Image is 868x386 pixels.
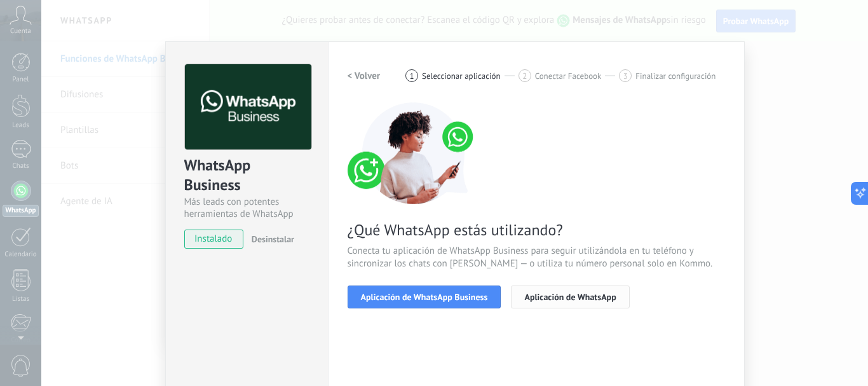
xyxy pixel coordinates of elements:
[348,220,725,240] span: ¿Qué WhatsApp estás utilizando?
[348,102,481,204] img: connect number
[635,71,715,81] span: Finalizar configuración
[348,245,725,270] span: Conecta tu aplicación de WhatsApp Business para seguir utilizándola en tu teléfono y sincronizar ...
[185,230,243,249] span: instalado
[348,64,381,87] button: < Volver
[247,230,294,249] button: Desinstalar
[422,71,501,81] span: Seleccionar aplicación
[522,71,527,81] span: 2
[511,286,629,308] button: Aplicación de WhatsApp
[184,196,309,220] div: Más leads con potentes herramientas de WhatsApp
[184,155,309,196] div: WhatsApp Business
[348,70,381,82] h2: < Volver
[535,71,602,81] span: Conectar Facebook
[252,233,294,245] span: Desinstalar
[348,286,501,308] button: Aplicación de WhatsApp Business
[623,71,628,81] span: 3
[524,293,616,301] span: Aplicación de WhatsApp
[361,293,488,301] span: Aplicación de WhatsApp Business
[185,64,311,150] img: logo_main.png
[410,71,414,81] span: 1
